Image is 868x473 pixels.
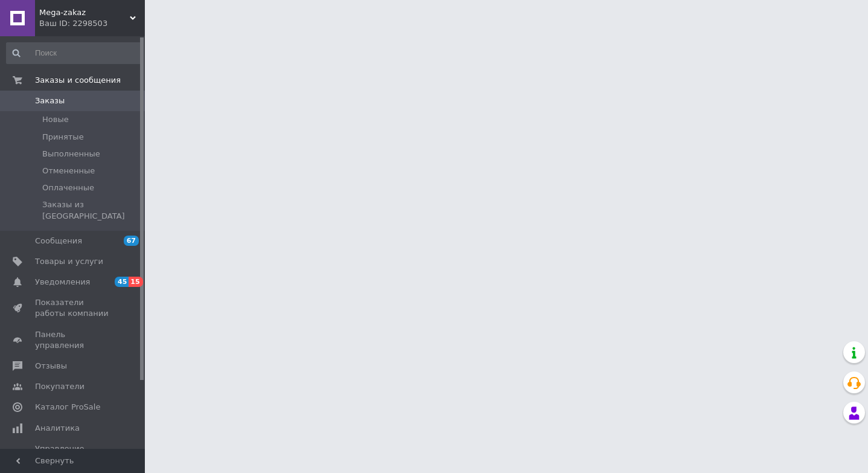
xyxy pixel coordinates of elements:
span: Выполненные [42,149,100,159]
span: Товары и услуги [35,256,103,267]
span: Отзывы [35,361,67,372]
span: 45 [115,277,129,287]
span: Оплаченные [42,182,94,193]
span: Отмененные [42,166,95,176]
span: Каталог ProSale [35,402,100,413]
span: 67 [124,236,139,246]
span: Уведомления [35,277,90,288]
span: 15 [129,277,142,287]
span: Аналитика [35,423,80,434]
span: Заказы из [GEOGRAPHIC_DATA] [42,199,141,221]
div: Ваш ID: 2298503 [39,18,145,29]
input: Поиск [6,42,142,64]
span: Панель управления [35,329,112,351]
span: Сообщения [35,236,82,246]
span: Mega-zakaz [39,7,130,18]
span: Заказы [35,95,65,106]
span: Новые [42,114,69,125]
span: Заказы и сообщения [35,75,121,86]
span: Принятые [42,132,84,143]
span: Показатели работы компании [35,297,112,319]
span: Покупатели [35,381,85,392]
span: Управление сайтом [35,443,112,465]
